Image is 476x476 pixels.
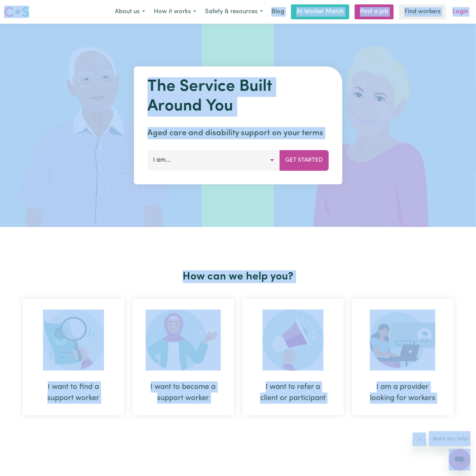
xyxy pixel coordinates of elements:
[23,299,124,415] div: I want to find a support worker
[355,4,394,19] a: Post a job
[263,310,324,371] img: Refer
[449,4,472,19] a: Login
[146,310,221,371] img: Become Worker
[267,4,288,19] a: Blog
[368,381,437,404] div: I am a provider looking for workers
[4,4,29,20] a: Careseekers logo
[149,5,201,19] button: How it works
[147,150,280,170] button: I am...
[242,299,344,415] div: I want to refer a client or participant
[201,5,267,19] button: Safety & resources
[449,449,471,471] iframe: Button to launch messaging window
[149,381,218,404] div: I want to become a support worker
[370,310,436,371] img: Provider
[43,310,104,371] img: Search
[147,77,329,116] h1: The Service Built Around You
[4,6,29,18] img: Careseekers logo
[280,150,329,170] button: Get Started
[132,299,234,415] div: I want to become a support worker
[147,127,329,139] p: Aged care and disability support on your terms
[39,381,108,404] div: I want to find a support worker
[399,4,446,19] a: Find workers
[413,433,426,446] iframe: Close message
[429,431,471,446] iframe: Message from company
[258,381,328,404] div: I want to refer a client or participant
[291,4,349,19] a: AI Worker Match
[352,299,454,415] div: I am a provider looking for workers
[19,270,458,283] h2: How can we help you?
[110,5,149,19] button: About us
